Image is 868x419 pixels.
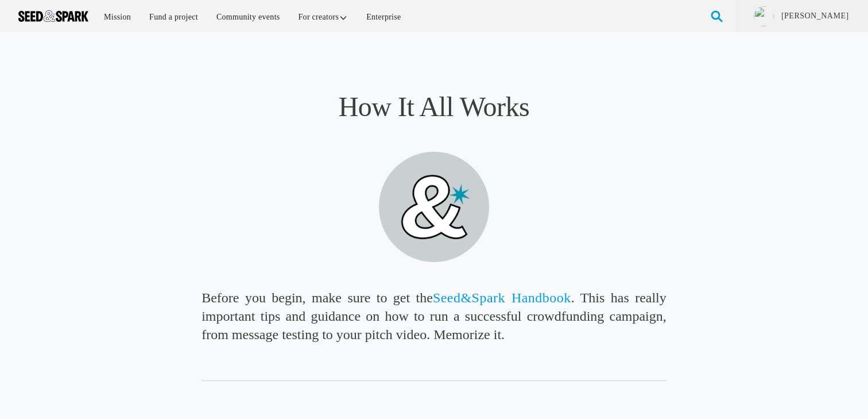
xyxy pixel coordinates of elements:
img: ACg8ocLbOnsH6lGrvunZa2feUhq2acIadmefmbDQv9UWssDk-ngvVlW4=s96-c [754,6,774,26]
h1: How It All Works [201,90,666,124]
a: Enterprise [358,5,409,29]
a: Community events [208,5,288,29]
a: For creators [290,5,356,29]
a: [PERSON_NAME] [780,10,850,22]
h3: Before you begin, make sure to get the . This has really important tips and guidance on how to ru... [201,289,666,344]
a: Mission [96,5,139,29]
img: how to [379,152,489,262]
a: Seed&Spark Handbook [433,290,571,305]
a: Fund a project [141,5,206,29]
img: Seed amp; Spark [18,10,88,22]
